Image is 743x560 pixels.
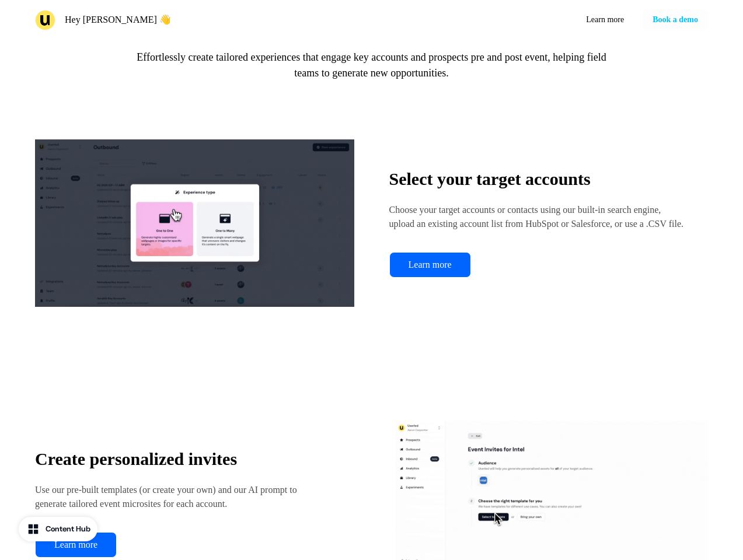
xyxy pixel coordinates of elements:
a: Learn more [389,252,471,278]
div: Content Hub [46,523,90,535]
a: Learn more [35,532,117,558]
p: Use our pre-built templates (or create your own) and our AI prompt to generate tailored event mic... [35,483,327,511]
button: Book a demo [643,9,708,30]
strong: Select your target accounts [389,169,591,188]
p: Choose your target accounts or contacts using our built-in search engine, upload an existing acco... [389,203,688,231]
p: Effortlessly create tailored experiences that engage key accounts and prospects pre and post even... [127,50,617,81]
button: Content Hub [19,517,97,541]
p: Hey [PERSON_NAME] 👋 [65,13,171,27]
a: Learn more [577,9,633,30]
strong: Create personalized invites [35,449,237,468]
